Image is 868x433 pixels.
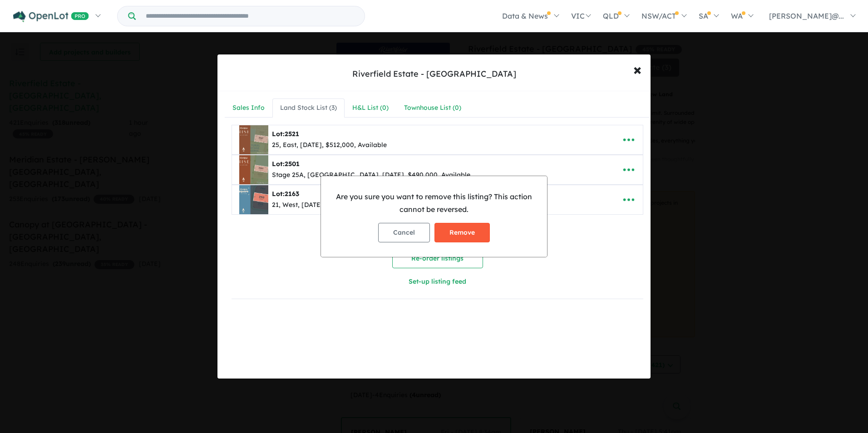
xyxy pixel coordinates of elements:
button: Cancel [378,223,430,242]
span: [PERSON_NAME]@... [769,11,844,20]
input: Try estate name, suburb, builder or developer [138,6,363,26]
p: Are you sure you want to remove this listing? This action cannot be reversed. [328,191,540,215]
button: Remove [434,223,490,242]
img: Openlot PRO Logo White [13,11,89,22]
